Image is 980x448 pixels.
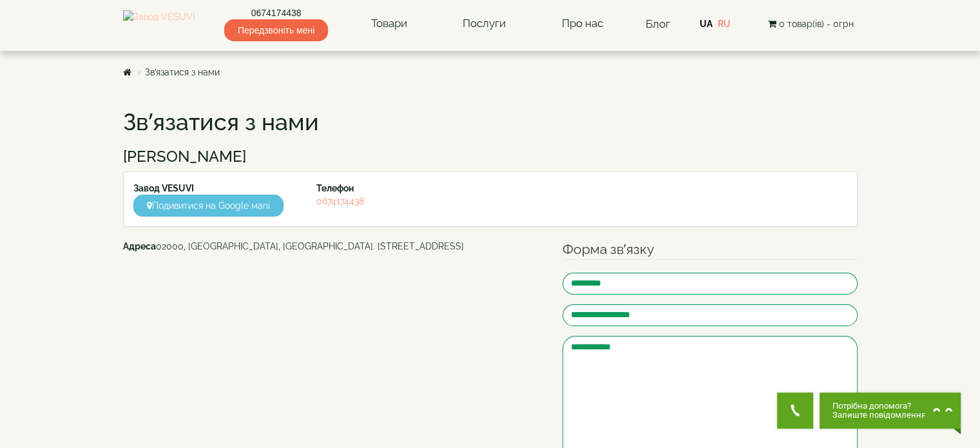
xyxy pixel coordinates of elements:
[764,17,857,31] button: 0 товар(ів) - 0грн
[562,240,858,260] legend: Форма зв’язку
[224,19,328,41] span: Передзвоніть мені
[358,9,420,39] a: Товари
[133,183,194,193] strong: Завод VESUVI
[123,241,156,251] b: Адреса
[777,393,813,429] button: Get Call button
[718,19,731,29] a: RU
[548,9,615,39] a: Про нас
[820,393,961,429] button: Chat button
[123,110,858,135] h1: Зв’язатися з нами
[646,17,670,30] a: Блог
[832,411,926,420] span: Залиште повідомлення
[123,10,195,37] img: Завод VESUVI
[123,240,544,253] address: 02000, [GEOGRAPHIC_DATA], [GEOGRAPHIC_DATA]. [STREET_ADDRESS]
[450,9,519,39] a: Послуги
[316,183,354,193] strong: Телефон
[832,402,926,411] span: Потрібна допомога?
[145,67,220,77] a: Зв’язатися з нами
[316,196,364,206] a: 0674174438
[778,19,853,29] span: 0 товар(ів) - 0грн
[224,6,328,19] a: 0674174438
[123,148,858,165] h3: [PERSON_NAME]
[133,195,283,217] a: Подивитися на Google мапі
[700,19,713,29] a: UA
